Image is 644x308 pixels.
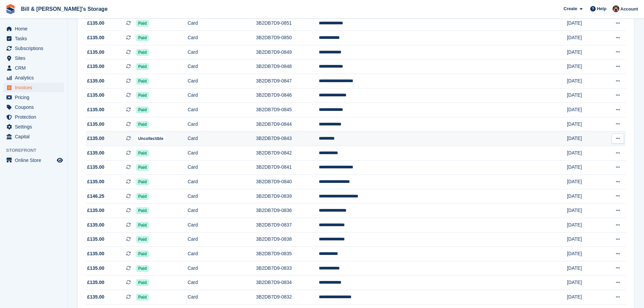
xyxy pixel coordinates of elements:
td: [DATE] [567,146,601,161]
span: Subscriptions [15,44,55,53]
span: Online Store [15,156,55,165]
span: Paid [136,92,149,99]
img: stora-icon-8386f47178a22dfd0bd8f6a31ec36ba5ce8667c1dd55bd0f319d3a0aa187defe.svg [5,4,16,14]
span: Paid [136,207,149,214]
td: [DATE] [567,88,601,103]
span: £135.00 [87,20,104,27]
td: Card [188,247,256,261]
td: 3B2DB7D9-0838 [256,232,319,247]
td: Card [188,218,256,232]
td: 3B2DB7D9-0837 [256,218,319,232]
span: £135.00 [87,178,104,185]
td: 3B2DB7D9-0844 [256,117,319,132]
td: Card [188,146,256,161]
span: Sites [15,53,55,63]
span: £135.00 [87,135,104,142]
span: Tasks [15,34,55,43]
span: Settings [15,122,55,132]
span: Help [597,5,606,12]
span: £135.00 [87,77,104,85]
span: Paid [136,193,149,200]
td: [DATE] [567,45,601,60]
span: Pricing [15,93,55,102]
td: Card [188,261,256,276]
td: Card [188,103,256,117]
td: [DATE] [567,132,601,146]
span: Paid [136,251,149,257]
span: £135.00 [87,207,104,214]
td: 3B2DB7D9-0836 [256,204,319,218]
span: Paid [136,34,149,41]
span: £135.00 [87,121,104,128]
span: Paid [136,20,149,27]
span: Paid [136,236,149,243]
img: Jack Bottesch [613,5,619,12]
span: Invoices [15,83,55,92]
td: [DATE] [567,16,601,31]
td: 3B2DB7D9-0843 [256,132,319,146]
td: 3B2DB7D9-0845 [256,103,319,117]
span: Paid [136,150,149,157]
span: £135.00 [87,265,104,272]
span: Paid [136,164,149,171]
span: £135.00 [87,34,104,41]
a: Bill & [PERSON_NAME]'s Storage [18,3,110,15]
span: £146.25 [87,193,104,200]
span: £135.00 [87,149,104,157]
td: Card [188,232,256,247]
a: menu [3,122,64,132]
a: menu [3,24,64,33]
td: [DATE] [567,232,601,247]
a: menu [3,63,64,73]
span: £135.00 [87,106,104,113]
span: Paid [136,49,149,56]
td: Card [188,31,256,45]
span: £135.00 [87,293,104,301]
td: [DATE] [567,218,601,232]
a: menu [3,73,64,82]
td: 3B2DB7D9-0833 [256,261,319,276]
td: Card [188,60,256,74]
td: [DATE] [567,160,601,175]
td: [DATE] [567,103,601,117]
span: £135.00 [87,221,104,229]
td: Card [188,16,256,31]
td: [DATE] [567,117,601,132]
td: [DATE] [567,175,601,189]
td: [DATE] [567,189,601,204]
td: 3B2DB7D9-0848 [256,60,319,74]
td: [DATE] [567,31,601,45]
span: Paid [136,222,149,229]
span: Protection [15,112,55,122]
td: 3B2DB7D9-0849 [256,45,319,60]
td: Card [188,88,256,103]
span: £135.00 [87,49,104,56]
td: [DATE] [567,60,601,74]
a: menu [3,132,64,141]
a: menu [3,53,64,63]
td: [DATE] [567,290,601,304]
span: Paid [136,78,149,85]
span: Account [620,6,638,13]
td: 3B2DB7D9-0846 [256,88,319,103]
a: menu [3,44,64,53]
a: menu [3,112,64,122]
span: £135.00 [87,279,104,286]
a: menu [3,102,64,112]
td: 3B2DB7D9-0835 [256,247,319,261]
td: Card [188,160,256,175]
span: Home [15,24,55,33]
td: Card [188,276,256,290]
span: Paid [136,106,149,113]
td: 3B2DB7D9-0847 [256,74,319,89]
td: 3B2DB7D9-0841 [256,160,319,175]
td: [DATE] [567,261,601,276]
span: £135.00 [87,236,104,243]
td: [DATE] [567,276,601,290]
td: 3B2DB7D9-0842 [256,146,319,161]
span: Paid [136,279,149,286]
span: Analytics [15,73,55,82]
td: Card [188,45,256,60]
span: £135.00 [87,63,104,70]
td: Card [188,175,256,189]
